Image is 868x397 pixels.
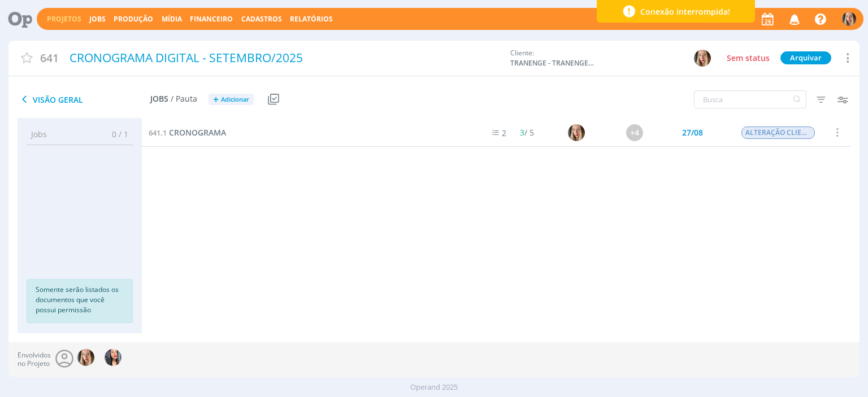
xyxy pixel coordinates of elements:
[841,9,857,29] button: T
[694,50,711,67] img: T
[162,14,182,24] a: Mídia
[241,14,282,24] span: Cadastros
[77,349,94,366] img: T
[190,14,233,24] a: Financeiro
[568,124,585,141] img: T
[520,127,524,138] span: 3
[18,351,51,368] span: Envolvidos no Projeto
[209,94,254,106] button: +Adicionar
[149,126,226,139] a: 641.1CRONOGRAMA
[520,127,534,138] span: / 5
[158,15,185,24] button: Mídia
[221,96,249,103] span: Adicionar
[693,49,711,67] button: T
[114,14,153,24] a: Produção
[149,128,167,138] span: 641.1
[213,94,219,106] span: +
[842,12,856,26] img: T
[627,124,644,141] div: +4
[44,15,85,24] button: Projetos
[780,51,831,64] button: Arquivar
[150,94,168,104] span: Jobs
[169,127,226,138] span: CRONOGRAMA
[502,128,506,138] span: 2
[510,58,595,68] span: TRANENGE - TRANENGE CONSTRUÇÕES LTDA
[694,90,806,108] input: Busca
[105,349,121,366] img: K
[171,94,197,104] span: / Pauta
[40,50,59,66] span: 641
[724,51,772,65] button: Sem status
[66,45,505,71] div: CRONOGRAMA DIGITAL - SETEMBRO/2025
[727,53,770,63] span: Sem status
[47,14,81,24] a: Projetos
[86,15,109,24] button: Jobs
[89,14,106,24] a: Jobs
[36,285,124,315] p: Somente serão listados os documentos que você possui permissão
[287,15,336,24] button: Relatórios
[31,128,47,140] span: Jobs
[742,126,815,139] span: ALTERAÇÃO CLIENTE
[238,15,285,24] button: Cadastros
[110,15,157,24] button: Produção
[186,15,236,24] button: Financeiro
[290,14,333,24] a: Relatórios
[640,6,730,18] span: Conexão interrompida!
[510,48,711,68] div: Cliente:
[103,128,128,140] span: 0 / 1
[18,93,150,106] span: Visão Geral
[682,129,703,137] div: 27/08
